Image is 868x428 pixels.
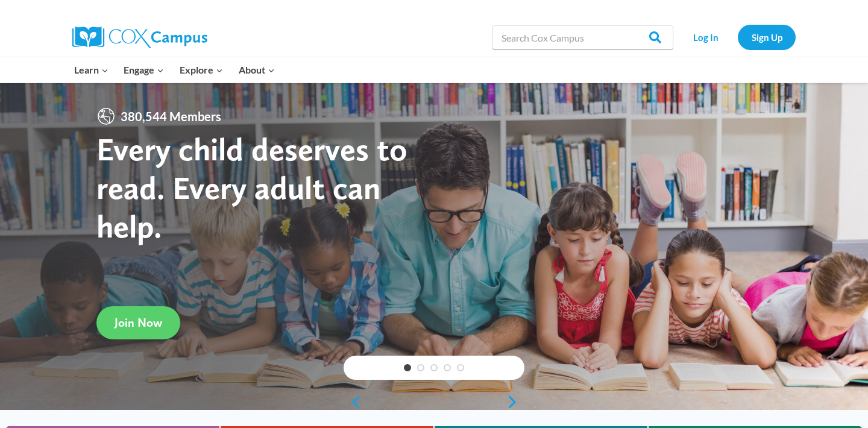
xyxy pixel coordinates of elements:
[344,395,362,409] a: previous
[679,25,796,49] nav: Secondary Navigation
[115,315,162,330] span: Join Now
[444,364,451,371] a: 4
[457,364,464,371] a: 5
[96,306,180,339] a: Join Now
[96,130,407,245] strong: Every child deserves to read. Every adult can help.
[124,62,164,78] span: Engage
[430,364,438,371] a: 3
[239,62,275,78] span: About
[180,62,223,78] span: Explore
[506,395,524,409] a: next
[679,25,732,49] a: Log In
[492,25,673,49] input: Search Cox Campus
[404,364,411,371] a: 1
[116,107,226,126] span: 380,544 Members
[417,364,424,371] a: 2
[344,390,524,414] div: content slider buttons
[74,62,108,78] span: Learn
[72,27,207,48] img: Cox Campus
[66,57,282,83] nav: Primary Navigation
[738,25,796,49] a: Sign Up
